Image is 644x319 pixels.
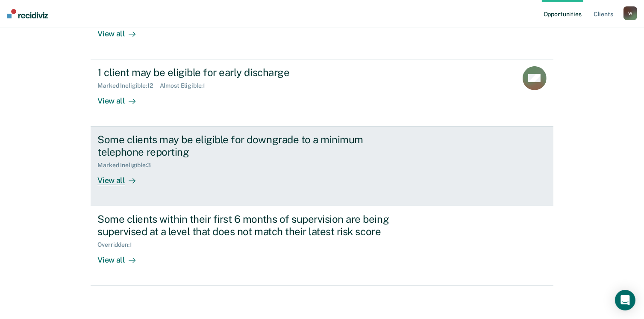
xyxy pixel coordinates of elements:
div: View all [97,168,145,185]
div: View all [97,22,145,38]
div: Open Intercom Messenger [615,290,635,310]
div: Marked Ineligible : 12 [97,82,159,89]
div: Some clients within their first 6 months of supervision are being supervised at a level that does... [97,213,397,238]
div: Overridden : 1 [97,241,138,248]
div: 1 client may be eligible for early discharge [97,66,397,79]
img: Recidiviz [7,9,48,18]
a: Some clients within their first 6 months of supervision are being supervised at a level that does... [91,206,553,286]
div: Almost Eligible : 1 [160,82,212,89]
div: View all [97,248,145,265]
a: 1 client may be eligible for early dischargeMarked Ineligible:12Almost Eligible:1View all [91,59,553,127]
a: Some clients may be eligible for downgrade to a minimum telephone reportingMarked Ineligible:3Vie... [91,127,553,206]
button: W [623,6,637,20]
div: View all [97,89,145,106]
div: Marked Ineligible : 3 [97,162,157,169]
div: Some clients may be eligible for downgrade to a minimum telephone reporting [97,133,397,158]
